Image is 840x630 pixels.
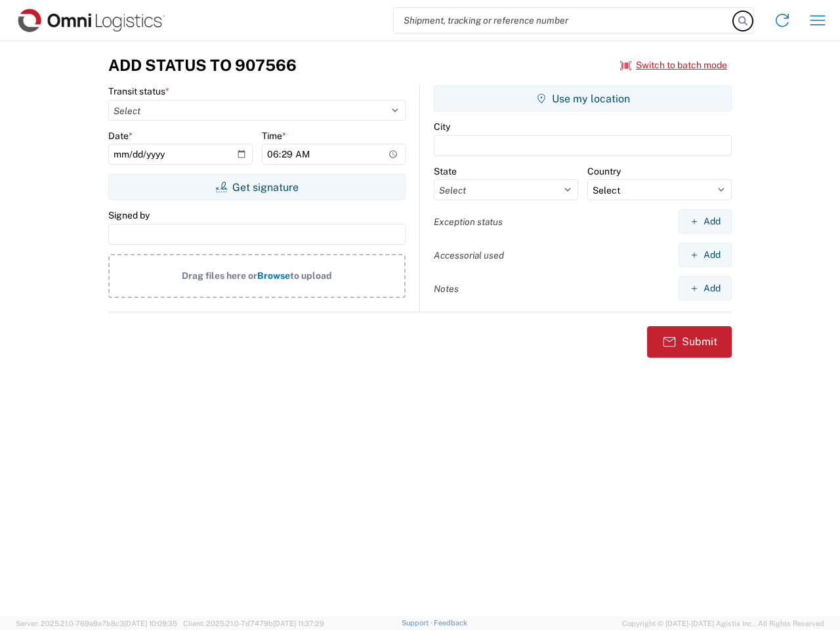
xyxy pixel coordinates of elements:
[182,270,257,281] span: Drag files here or
[434,216,503,228] label: Exception status
[108,174,406,200] button: Get signature
[16,619,177,627] span: Server: 2025.21.0-769a9a7b8c3
[273,619,324,627] span: [DATE] 11:37:29
[262,130,286,142] label: Time
[394,8,734,33] input: Shipment, tracking or reference number
[402,619,434,627] a: Support
[257,270,290,281] span: Browse
[434,85,732,112] button: Use my location
[679,243,732,267] button: Add
[434,249,504,261] label: Accessorial used
[124,619,177,627] span: [DATE] 10:09:35
[108,85,169,97] label: Transit status
[434,283,459,295] label: Notes
[183,619,324,627] span: Client: 2025.21.0-7d7479b
[679,209,732,234] button: Add
[622,618,824,629] span: Copyright © [DATE]-[DATE] Agistix Inc., All Rights Reserved
[620,54,727,76] button: Switch to batch mode
[647,326,732,358] button: Submit
[434,121,450,133] label: City
[587,165,621,177] label: Country
[108,56,297,75] h3: Add Status to 907566
[108,209,150,221] label: Signed by
[290,270,332,281] span: to upload
[434,165,457,177] label: State
[434,619,467,627] a: Feedback
[108,130,133,142] label: Date
[679,276,732,301] button: Add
